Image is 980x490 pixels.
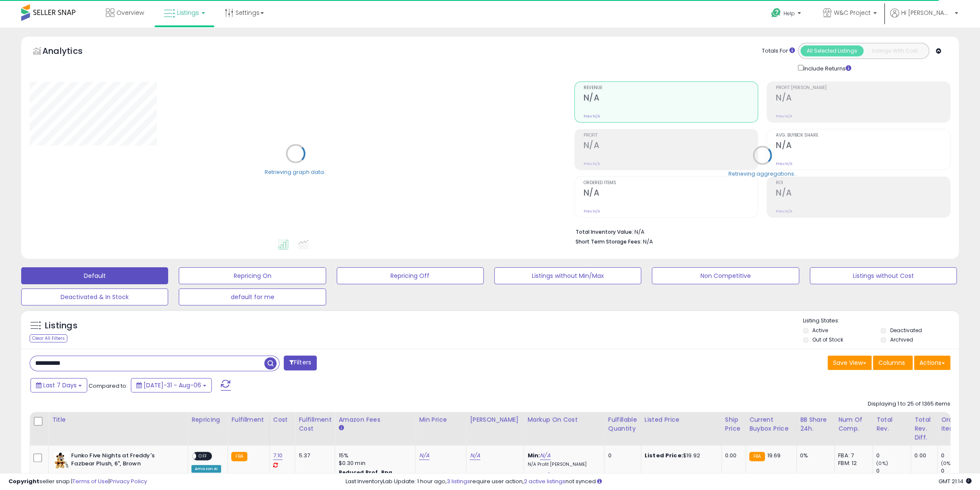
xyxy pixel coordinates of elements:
[812,336,843,343] label: Out of Stock
[30,378,87,392] button: Last 7 Days
[838,415,869,433] div: Num of Comp.
[941,452,975,459] div: 0
[89,382,127,390] span: Compared to:
[542,471,552,480] a: N/A
[337,267,484,284] button: Repricing Off
[527,462,598,468] p: N/A Profit [PERSON_NAME]
[177,8,199,17] span: Listings
[645,415,718,424] div: Listed Price
[764,1,809,28] a: Help
[524,477,565,485] a: 2 active listings
[767,451,781,459] span: 19.69
[800,452,828,459] div: 0%
[43,381,77,389] span: Last 7 Days
[749,415,793,433] div: Current Buybox Price
[863,45,926,56] button: Listings With Cost
[868,400,950,408] div: Displaying 1 to 25 of 1365 items
[273,415,292,424] div: Cost
[728,170,796,177] div: Retrieving aggregations..
[645,451,683,459] b: Listed Price:
[876,452,911,459] div: 0
[652,267,799,284] button: Non Competitive
[447,477,470,485] a: 3 listings
[914,356,950,370] button: Actions
[749,452,765,461] small: FBA
[725,452,739,459] div: 0.00
[783,10,795,17] span: Help
[812,327,828,334] label: Active
[914,452,931,459] div: 0.00
[419,415,462,424] div: Min Price
[828,356,872,370] button: Save View
[8,478,147,486] div: seller snap | |
[338,415,412,424] div: Amazon Fees
[144,381,201,389] span: [DATE]-31 - Aug-06
[231,452,247,461] small: FBA
[524,412,604,445] th: The percentage added to the cost of goods (COGS) that forms the calculator for Min & Max prices.
[71,452,174,470] b: Funko Five Nights at Freddy's Fazbear Plush, 6", Brown
[890,327,922,334] label: Deactivated
[30,334,67,342] div: Clear All Filters
[762,47,795,55] div: Totals For
[110,477,147,485] a: Privacy Policy
[800,415,831,433] div: BB Share 24h.
[42,45,99,59] h5: Analytics
[231,415,266,424] div: Fulfillment
[299,452,328,459] div: 5.37
[876,467,911,475] div: 0
[938,477,972,485] span: 2025-08-14 21:14 GMT
[8,477,39,485] strong: Copyright
[890,8,958,28] a: Hi [PERSON_NAME]
[494,267,641,284] button: Listings without Min/Max
[179,267,326,284] button: Repricing On
[890,336,913,343] label: Archived
[810,267,957,284] button: Listings without Cost
[338,469,394,476] b: Reduced Prof. Rng.
[284,356,317,370] button: Filters
[608,415,637,433] div: Fulfillable Quantity
[914,415,934,442] div: Total Rev. Diff.
[834,8,871,17] span: W&C Project
[52,415,184,424] div: Title
[21,288,168,305] button: Deactivated & In Stock
[72,477,108,485] a: Terms of Use
[608,452,634,459] div: 0
[265,168,327,176] div: Retrieving graph data..
[941,415,972,433] div: Ordered Items
[792,63,861,73] div: Include Returns
[196,453,210,460] span: OFF
[338,452,409,459] div: 15%
[878,358,905,367] span: Columns
[873,356,913,370] button: Columns
[179,288,326,305] button: default for me
[273,451,283,460] a: 7.10
[45,320,78,332] h5: Listings
[527,471,542,479] b: Max:
[116,8,144,17] span: Overview
[21,267,168,284] button: Default
[338,459,409,467] div: $0.30 min
[346,478,972,486] div: Last InventoryLab Update: 1 hour ago, require user action, not synced.
[725,415,742,433] div: Ship Price
[527,415,601,424] div: Markup on Cost
[191,465,221,473] div: Amazon AI
[803,317,959,325] p: Listing States:
[838,459,866,467] div: FBM: 12
[299,415,331,433] div: Fulfillment Cost
[941,467,975,475] div: 0
[191,415,224,424] div: Repricing
[941,460,953,467] small: (0%)
[338,424,343,432] small: Amazon Fees.
[131,378,212,392] button: [DATE]-31 - Aug-06
[901,8,952,17] span: Hi [PERSON_NAME]
[527,451,540,459] b: Min:
[470,451,480,460] a: N/A
[470,415,520,424] div: [PERSON_NAME]
[838,452,866,459] div: FBA: 7
[876,460,888,467] small: (0%)
[645,452,715,459] div: $19.92
[540,451,550,460] a: N/A
[54,452,69,469] img: 51LDL5YjZnL._SL40_.jpg
[876,415,907,433] div: Total Rev.
[800,45,864,56] button: All Selected Listings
